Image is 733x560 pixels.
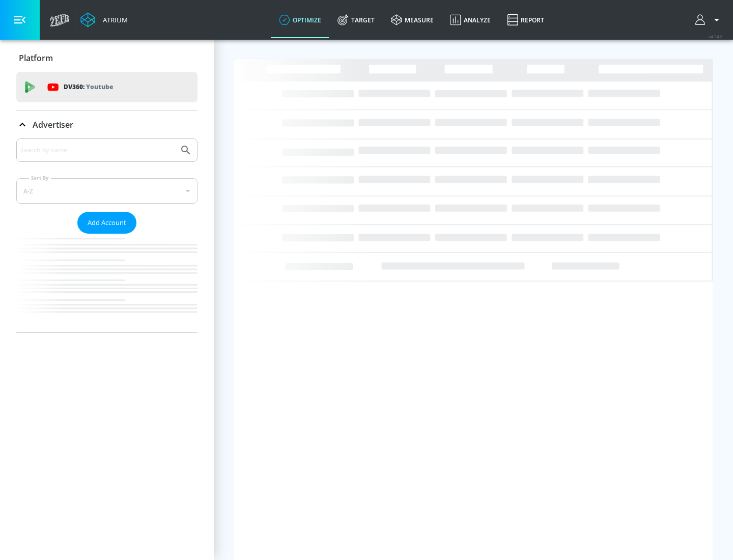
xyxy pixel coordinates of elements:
p: Youtube [86,81,113,92]
a: measure [383,2,442,38]
label: Sort By [29,175,51,181]
span: Add Account [88,217,126,229]
div: A-Z [16,178,198,204]
a: Report [499,2,552,38]
span: v 4.24.0 [709,34,723,39]
a: Target [329,2,383,38]
p: Platform [19,52,53,64]
div: Atrium [99,15,128,24]
p: DV360: [64,81,113,93]
a: optimize [271,2,329,38]
a: Analyze [442,2,499,38]
div: Advertiser [16,138,198,332]
input: Search by name [20,144,175,157]
button: Add Account [77,212,136,234]
nav: list of Advertiser [16,234,198,332]
div: DV360: Youtube [16,72,198,102]
div: Advertiser [16,110,198,139]
div: Platform [16,44,198,72]
a: Atrium [80,12,128,27]
p: Advertiser [33,119,73,130]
